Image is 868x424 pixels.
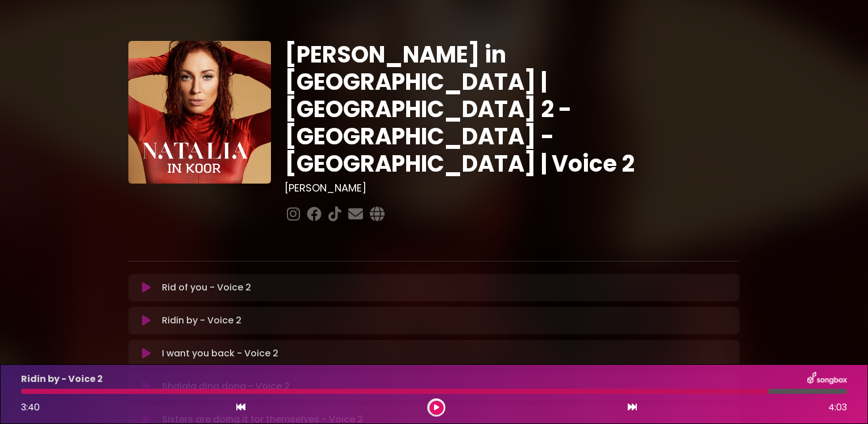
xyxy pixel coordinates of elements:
[285,41,740,177] h1: [PERSON_NAME] in [GEOGRAPHIC_DATA] | [GEOGRAPHIC_DATA] 2 - [GEOGRAPHIC_DATA] - [GEOGRAPHIC_DATA] ...
[162,314,241,327] p: Ridin by - Voice 2
[162,281,251,294] p: Rid of you - Voice 2
[285,182,740,194] h3: [PERSON_NAME]
[828,401,847,414] span: 4:03
[128,41,271,184] img: YTVS25JmS9CLUqXqkEhs
[21,372,103,386] p: Ridin by - Voice 2
[162,347,278,360] p: I want you back - Voice 2
[21,401,40,414] span: 3:40
[807,372,847,386] img: songbox-logo-white.png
